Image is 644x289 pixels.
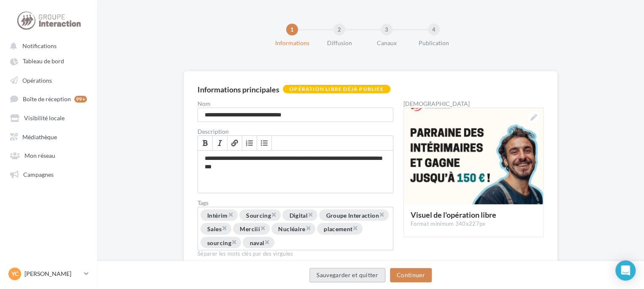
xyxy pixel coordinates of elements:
div: Permet de préciser les enjeux de la campagne à vos affiliés [198,151,393,193]
span: × [308,211,313,219]
button: Continuer [390,268,432,282]
div: 1 [286,24,298,35]
span: sourcing [207,239,231,246]
span: Médiathèque [22,133,57,140]
span: placement [324,225,352,232]
span: × [231,238,236,246]
span: × [227,211,233,219]
div: [DEMOGRAPHIC_DATA] [403,101,544,107]
span: Merciii [240,225,260,232]
span: Sourcing [246,211,271,219]
div: Informations principales [198,86,279,93]
a: Opérations [5,72,92,87]
div: 4 [428,24,440,35]
span: × [271,211,276,219]
span: Digital [289,211,307,219]
span: Nucléaire [278,225,305,232]
div: 2 [333,24,345,35]
div: Permet aux affiliés de trouver l'opération libre plus facilement [198,207,393,250]
span: × [264,238,269,246]
a: Boîte de réception 99+ [5,91,92,106]
span: Mon réseau [24,152,55,159]
span: Sales [207,225,222,232]
p: [PERSON_NAME] [24,270,81,278]
span: Groupe Interaction [326,211,379,219]
a: Campagnes [5,166,92,181]
div: Visuel de l'opération libre [411,211,536,219]
a: Visibilité locale [5,110,92,125]
div: Séparer les mots clés par des virgules [198,250,393,258]
a: Italique (Ctrl+I) [213,136,227,150]
span: Visibilité locale [24,114,65,122]
span: Tableau de bord [23,58,64,65]
span: × [222,224,227,232]
span: Campagnes [23,170,54,178]
span: Intérim [207,211,227,219]
span: Notifications [22,42,57,49]
span: Opérations [22,76,52,84]
span: × [352,224,357,232]
a: Insérer/Supprimer une liste à puces [257,136,272,150]
div: Open Intercom Messenger [615,260,636,281]
label: Nom [198,101,393,107]
a: Mon réseau [5,147,92,162]
a: Insérer/Supprimer une liste numérotée [242,136,257,150]
input: Permet aux affiliés de trouver l'opération libre plus facilement [275,238,338,248]
span: × [260,224,265,232]
a: Tableau de bord [5,53,92,68]
div: 99+ [74,96,87,103]
a: YC [PERSON_NAME] [7,266,90,282]
div: Publication [407,39,461,47]
label: Description [198,129,393,135]
label: Tags [198,200,393,206]
a: Médiathèque [5,129,92,144]
div: Informations [265,39,319,47]
div: Format minimum 340x227px [411,220,536,228]
div: Diffusion [312,39,366,47]
span: YC [11,270,19,278]
button: Sauvegarder et quitter [309,268,385,282]
span: × [305,224,310,232]
div: Canaux [360,39,414,47]
span: × [379,211,384,219]
a: Lien [227,136,242,150]
span: Boîte de réception [23,95,71,103]
div: Opération libre déjà publiée [283,85,390,93]
div: 3 [381,24,392,35]
a: Gras (Ctrl+B) [198,136,213,150]
span: naval [249,239,264,246]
